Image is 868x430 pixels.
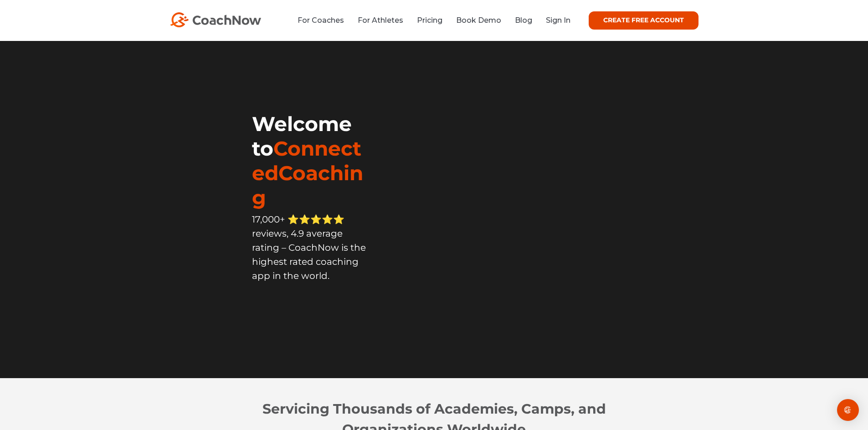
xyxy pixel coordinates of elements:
iframe: Embedded CTA [252,300,366,324]
span: 17,000+ ⭐️⭐️⭐️⭐️⭐️ reviews, 4.9 average rating – CoachNow is the highest rated coaching app in th... [252,214,366,281]
a: Pricing [417,16,442,25]
img: CoachNow Logo [170,12,261,27]
a: Book Demo [456,16,501,25]
h1: Welcome to [252,111,369,210]
span: ConnectedCoaching [252,136,363,210]
a: For Coaches [298,16,344,25]
a: Blog [515,16,532,25]
a: For Athletes [358,16,403,25]
div: Open Intercom Messenger [837,399,859,421]
a: CREATE FREE ACCOUNT [589,11,699,30]
a: Sign In [546,16,570,25]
